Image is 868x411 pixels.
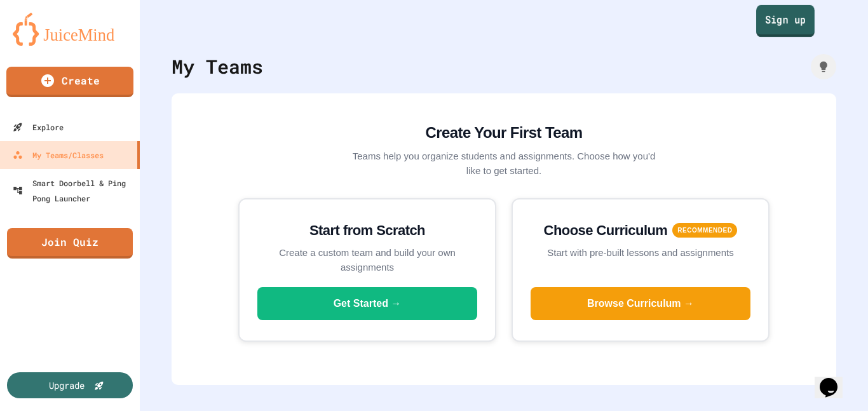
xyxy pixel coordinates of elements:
p: Create a custom team and build your own assignments [257,246,477,274]
h2: Create Your First Team [351,121,656,144]
div: How it works [811,54,836,79]
p: Teams help you organize students and assignments. Choose how you'd like to get started. [351,149,656,178]
div: Upgrade [49,379,85,392]
p: Start with pre-built lessons and assignments [531,246,750,260]
button: Browse Curriculum → [531,287,750,320]
a: Create [6,67,133,97]
button: Get Started → [257,287,477,320]
a: Sign up [756,5,815,37]
span: RECOMMENDED [672,223,737,238]
h3: Choose Curriculum [544,220,668,241]
div: My Teams [172,52,263,81]
div: Smart Doorbell & Ping Pong Launcher [13,175,135,206]
div: My Teams/Classes [13,147,104,163]
iframe: chat widget [815,360,855,398]
div: Explore [13,119,64,135]
a: Join Quiz [7,228,133,259]
img: logo-orange.svg [13,13,127,46]
h3: Start from Scratch [257,220,477,241]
